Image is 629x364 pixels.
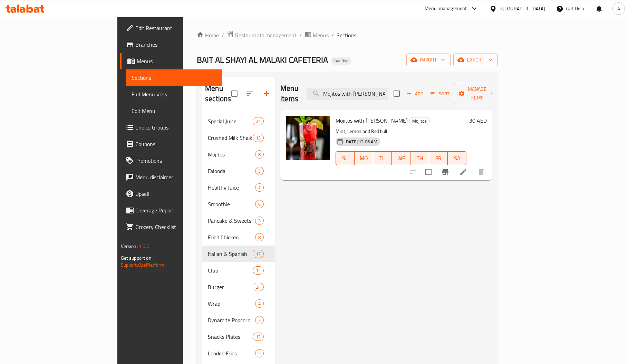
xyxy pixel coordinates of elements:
[425,4,467,13] div: Menu-management
[121,242,138,251] span: Version:
[255,184,263,191] span: 7
[202,146,275,163] div: Mojitos8
[208,183,255,192] span: Healthy Juice
[197,31,498,40] nav: breadcrumb
[286,116,330,160] img: Mojitos with Redbull
[469,116,487,125] h6: 30 AED
[337,31,356,39] span: Sections
[307,88,388,100] input: search
[453,54,498,66] button: export
[120,219,222,235] a: Grocery Checklist
[426,88,454,99] span: Sort items
[202,229,275,246] div: Fried Chicken8
[357,153,370,163] span: MO
[255,217,264,225] div: items
[255,200,264,208] div: items
[126,86,222,103] a: Full Menu View
[120,119,222,136] a: Choice Groups
[253,118,263,125] span: 21
[255,299,264,308] div: items
[208,233,255,241] span: Fried Chicken
[255,218,263,224] span: 3
[255,350,263,357] span: 5
[120,36,222,53] a: Branches
[126,69,222,86] a: Sections
[255,150,264,159] div: items
[120,202,222,219] a: Coverage Report
[135,206,217,214] span: Coverage Report
[208,299,255,308] span: Wrap
[208,117,253,125] span: Special Juice
[280,83,298,104] h2: Menu items
[120,169,222,185] a: Menu disclaimer
[429,88,451,99] button: Sort
[120,152,222,169] a: Promotions
[208,150,255,159] span: Mojitos
[253,134,264,142] div: items
[135,156,217,165] span: Promotions
[304,31,329,40] a: Menus
[253,334,263,340] span: 13
[336,151,355,165] button: SU
[208,316,255,324] div: Dynamite Popcorn
[132,90,217,98] span: Full Menu View
[202,130,275,146] div: Crushed Milk Shaikh13
[459,56,492,64] span: export
[208,333,253,341] div: Snacks Plates
[253,266,264,275] div: items
[339,153,352,163] span: SU
[473,164,490,180] button: delete
[500,5,545,12] div: [GEOGRAPHIC_DATA]
[413,153,426,163] span: TH
[395,153,408,163] span: WE
[202,212,275,229] div: Pancake & Sweets3
[202,113,275,130] div: Special Juice21
[617,5,620,12] span: A
[404,88,426,99] span: Add item
[331,31,334,39] li: /
[120,136,222,152] a: Coupons
[448,151,466,165] button: SA
[404,88,426,99] button: Add
[253,333,264,341] div: items
[336,115,408,126] span: Mojitos with [PERSON_NAME]
[135,140,217,148] span: Coupons
[222,31,224,39] li: /
[255,151,263,158] span: 8
[406,54,451,66] button: import
[208,266,253,275] span: Club
[121,260,165,269] a: Support.OpsPlatform
[253,251,263,257] span: 17
[336,127,466,136] p: Mint, Lemon and Red bull
[208,250,253,258] span: Italian & Spanish
[208,283,253,291] div: Burger
[253,250,264,258] div: items
[421,165,436,179] span: Select to update
[255,183,264,192] div: items
[121,253,153,262] span: Get support on:
[202,179,275,196] div: Healthy Juice7
[208,217,255,225] span: Pancake & Sweets
[208,200,255,208] span: Smoothie
[253,283,264,291] div: items
[208,349,255,357] span: Loaded Fries
[373,151,392,165] button: TU
[208,134,253,142] span: Crushed Milk Shaikh
[255,234,263,241] span: 8
[389,86,404,101] span: Select section
[227,31,297,40] a: Restaurants management
[342,138,380,145] span: [DATE] 12:06 AM
[202,262,275,279] div: Club12
[255,201,263,208] span: 6
[313,31,329,39] span: Menus
[132,107,217,115] span: Edit Menu
[202,279,275,295] div: Burger24
[459,168,467,176] a: Edit menu item
[392,151,410,165] button: WE
[135,24,217,32] span: Edit Restaurant
[137,57,217,65] span: Menus
[202,196,275,212] div: Smoothie6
